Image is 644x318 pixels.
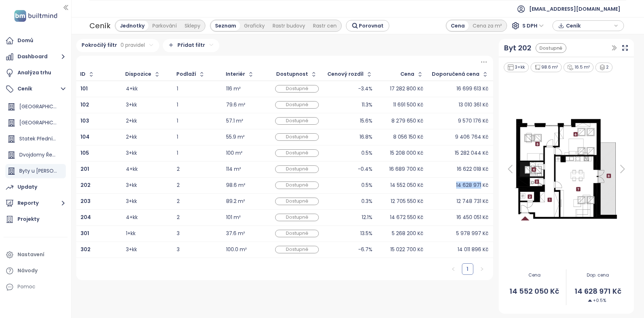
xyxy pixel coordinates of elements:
[392,231,423,236] div: 5 268 200 Kč
[211,21,240,31] div: Seznam
[80,72,86,76] div: ID
[504,43,531,54] div: Byt 202
[275,133,319,141] div: Dostupné
[18,250,44,259] div: Nastavení
[275,198,319,205] div: Dostupné
[504,63,529,72] div: 3+kk
[18,282,35,291] div: Pomoc
[4,50,68,64] button: Dashboard
[226,247,247,252] div: 100.0 m²
[4,264,68,278] a: Návody
[327,72,364,76] div: Cenový rozdíl
[226,86,241,91] div: 116 m²
[448,263,459,275] li: Předchozí strana
[4,248,68,262] a: Nastavení
[358,167,372,172] div: -0.4%
[80,86,88,91] a: 101
[177,86,217,91] div: 1
[447,21,469,31] div: Cena
[360,119,372,123] div: 15.6%
[360,231,372,236] div: 13.5%
[469,21,506,31] div: Cena za m²
[346,20,389,31] button: Porovnat
[4,280,68,294] div: Pomoc
[4,34,68,48] a: Domů
[531,63,562,72] div: 98.6 m²
[457,167,488,172] div: 16 622 018 Kč
[529,0,620,18] span: [EMAIL_ADDRESS][DOMAIN_NAME]
[19,167,130,174] span: Byty u [PERSON_NAME] [GEOGRAPHIC_DATA]
[455,151,488,155] div: 15 282 044 Kč
[126,135,137,139] div: 2+kk
[275,214,319,221] div: Dostupné
[18,266,38,275] div: Návody
[5,116,66,130] div: [GEOGRAPHIC_DATA]
[361,199,372,204] div: 0.3%
[126,231,136,236] div: 1+kk
[5,164,66,178] div: Byty u [PERSON_NAME] [GEOGRAPHIC_DATA]
[76,39,159,52] div: Pokročilý filtr
[226,167,241,172] div: 114 m²
[309,21,341,31] div: Rastr cen
[4,196,68,210] button: Reporty
[177,151,217,155] div: 1
[80,246,91,253] b: 302
[451,267,455,271] span: left
[80,151,89,155] a: 105
[177,199,217,204] div: 2
[536,43,566,53] div: Dostupné
[126,199,137,204] div: 3+kk
[390,247,423,252] div: 15 022 700 Kč
[19,151,68,158] span: Dvojdomy Řeporyje
[476,263,488,275] li: Následující strana
[80,167,89,172] a: 201
[456,231,488,236] div: 5 978 997 Kč
[358,86,372,91] div: -3.4%
[432,72,479,76] div: Doporučená cena
[226,199,245,204] div: 89.2 m²
[275,149,319,157] div: Dostupné
[389,167,423,172] div: 16 689 700 Kč
[226,151,243,155] div: 100 m²
[4,212,68,227] a: Projekty
[566,20,612,31] span: Ceník
[563,63,594,72] div: 16.5 m²
[18,183,37,192] div: Updaty
[276,72,308,76] div: Dostupnost
[177,119,217,123] div: 1
[275,230,319,237] div: Dostupné
[5,148,66,162] div: Dvojdomy Řeporyje
[275,165,319,173] div: Dostupné
[566,286,629,297] span: 14 628 971 Kč
[503,272,566,279] span: Cena
[5,132,66,146] div: Statek Přední Kopanina
[390,183,423,188] div: 14 552 050 Kč
[177,103,217,107] div: 1
[480,267,484,271] span: right
[80,119,89,123] a: 103
[226,119,243,123] div: 57.1 m²
[448,263,459,275] button: left
[5,100,66,114] div: [GEOGRAPHIC_DATA]
[503,286,566,297] span: 14 552 050 Kč
[588,297,606,304] span: +0.5%
[80,198,91,205] b: 203
[80,133,89,140] b: 104
[275,101,319,109] div: Dostupné
[275,182,319,189] div: Dostupné
[80,135,89,139] a: 104
[393,103,423,107] div: 11 691 500 Kč
[80,101,89,108] b: 102
[457,215,488,220] div: 16 450 051 Kč
[507,115,625,223] img: Floor plan
[181,21,204,31] div: Sklepy
[275,246,319,253] div: Dostupné
[126,247,137,252] div: 3+kk
[126,86,138,91] div: 4+kk
[226,135,245,139] div: 55.9 m²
